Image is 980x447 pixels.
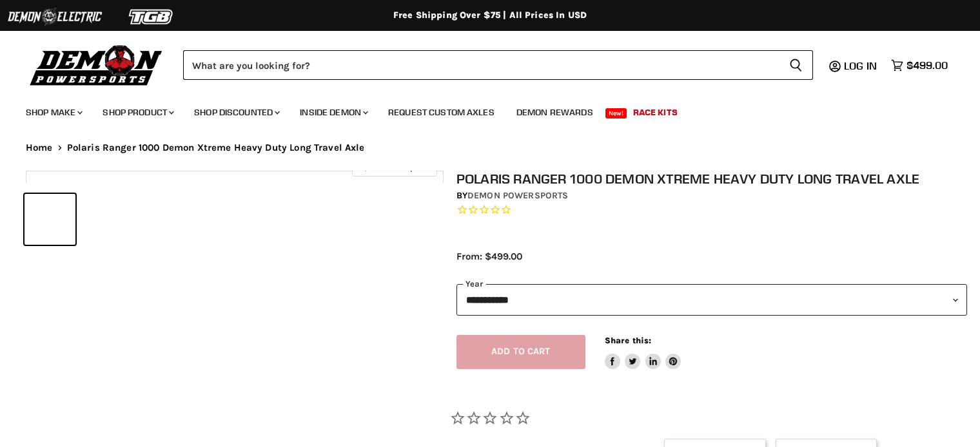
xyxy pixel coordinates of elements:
div: by [456,189,967,203]
button: Polaris Ranger 1000 Demon Xtreme Heavy Duty Long Travel Axle thumbnail [24,194,75,245]
h1: Polaris Ranger 1000 Demon Xtreme Heavy Duty Long Travel Axle [456,171,967,187]
a: Home [26,142,53,153]
a: Inside Demon [290,99,376,126]
a: Demon Powersports [467,190,568,201]
span: From: $499.00 [456,251,522,262]
span: Click to expand [358,162,430,172]
img: Demon Electric Logo 2 [6,5,103,29]
img: Demon Powersports [26,42,167,88]
button: Search [779,50,813,80]
span: Rated 0.0 out of 5 stars 0 reviews [456,204,967,217]
span: New! [605,108,627,119]
a: Shop Make [16,99,90,126]
aside: Share this: [605,335,681,369]
a: Shop Product [93,99,182,126]
ul: Main menu [16,94,945,126]
a: Shop Discounted [184,99,288,126]
form: Product [183,50,813,80]
a: Log in [838,60,885,71]
img: TGB Logo 2 [103,5,200,29]
span: Polaris Ranger 1000 Demon Xtreme Heavy Duty Long Travel Axle [67,142,365,153]
input: Search [183,50,779,80]
a: Request Custom Axles [378,99,504,126]
span: Share this: [605,336,651,345]
a: Race Kits [623,99,687,126]
a: Demon Rewards [507,99,603,126]
select: year [456,284,967,316]
a: $499.00 [885,56,954,75]
span: $499.00 [906,59,948,71]
span: Log in [844,59,877,72]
